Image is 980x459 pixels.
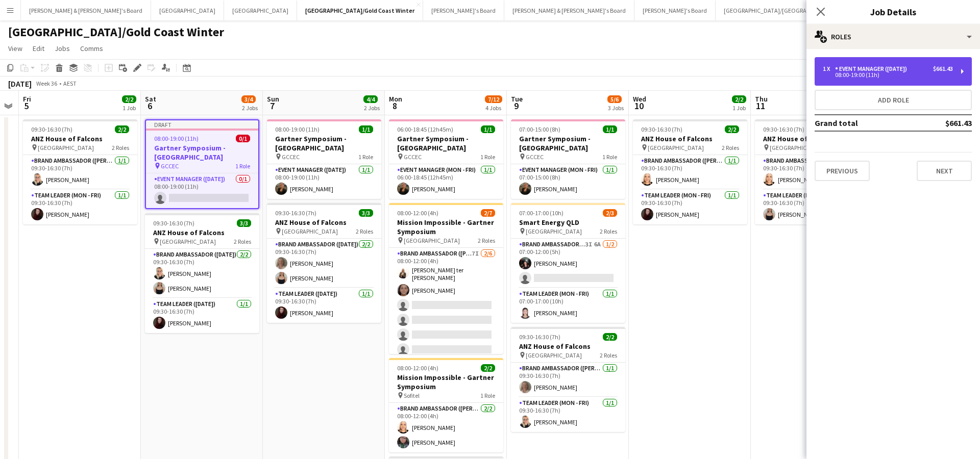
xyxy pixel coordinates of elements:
[823,65,835,72] div: 1 x
[933,65,953,72] div: $661.43
[511,397,625,432] app-card-role: Team Leader (Mon - Fri)1/109:30-16:30 (7h)[PERSON_NAME]
[21,100,31,112] span: 5
[815,90,972,110] button: Add role
[389,134,503,152] h3: Gartner Symposium - [GEOGRAPHIC_DATA]
[31,125,72,133] span: 09:30-16:30 (7h)
[23,119,137,224] app-job-card: 09:30-16:30 (7h)2/2ANZ House of Falcons [GEOGRAPHIC_DATA]2 RolesBrand Ambassador ([PERSON_NAME])1...
[389,218,503,236] h3: Mission Impossible - Gartner Symposium
[511,119,625,199] app-job-card: 07:00-15:00 (8h)1/1Gartner Symposium - [GEOGRAPHIC_DATA] GCCEC1 RoleEvent Manager (Mon - Fri)1/10...
[23,134,137,143] h3: ANZ House of Falcons
[242,104,258,112] div: 2 Jobs
[526,227,582,235] span: [GEOGRAPHIC_DATA]
[224,1,297,20] button: [GEOGRAPHIC_DATA]
[648,144,704,151] span: [GEOGRAPHIC_DATA]
[21,1,151,20] button: [PERSON_NAME] & [PERSON_NAME]'s Board
[480,153,495,161] span: 1 Role
[397,125,453,133] span: 06:00-18:45 (12h45m)
[607,95,622,103] span: 5/6
[63,80,77,87] div: AEST
[634,1,716,20] button: [PERSON_NAME]'s Board
[511,218,625,227] h3: Smart Energy QLD
[485,95,502,103] span: 7/12
[389,119,503,199] div: 06:00-18:45 (12h45m)1/1Gartner Symposium - [GEOGRAPHIC_DATA] GCCEC1 RoleEvent Manager (Mon - Fri)...
[755,119,869,224] div: 09:30-16:30 (7h)2/2ANZ House of Falcons [GEOGRAPHIC_DATA]2 RolesBrand Ambassador ([PERSON_NAME])1...
[267,134,381,152] h3: Gartner Symposium - [GEOGRAPHIC_DATA]
[603,333,617,341] span: 2/2
[511,288,625,323] app-card-role: Team Leader (Mon - Fri)1/107:00-17:00 (10h)[PERSON_NAME]
[603,125,617,133] span: 1/1
[755,155,869,190] app-card-role: Brand Ambassador ([PERSON_NAME])1/109:30-16:30 (7h)[PERSON_NAME]
[145,228,259,237] h3: ANZ House of Falcons
[732,95,746,103] span: 2/2
[23,94,31,104] span: Fri
[364,104,380,112] div: 2 Jobs
[763,125,804,133] span: 09:30-16:30 (7h)
[267,218,381,227] h3: ANZ House of Falcons
[404,153,422,161] span: GCCEC
[282,153,300,161] span: GCCEC
[641,125,682,133] span: 09:30-16:30 (7h)
[55,44,70,53] span: Jobs
[359,125,373,133] span: 1/1
[481,125,495,133] span: 1/1
[815,161,870,181] button: Previous
[835,65,911,72] div: Event Manager ([DATE])
[389,203,503,354] app-job-card: 08:00-12:00 (4h)2/7Mission Impossible - Gartner Symposium [GEOGRAPHIC_DATA]2 RolesBrand Ambassado...
[633,155,747,190] app-card-role: Brand Ambassador ([PERSON_NAME])1/109:30-16:30 (7h)[PERSON_NAME]
[241,95,256,103] span: 3/4
[511,164,625,199] app-card-role: Event Manager (Mon - Fri)1/107:00-15:00 (8h)[PERSON_NAME]
[404,392,420,399] span: Sofitel
[358,153,373,161] span: 1 Role
[143,100,156,112] span: 6
[282,227,338,235] span: [GEOGRAPHIC_DATA]
[267,203,381,323] app-job-card: 09:30-16:30 (7h)3/3ANZ House of Falcons [GEOGRAPHIC_DATA]2 RolesBrand Ambassador ([DATE])2/209:30...
[153,219,194,227] span: 09:30-16:30 (7h)
[151,1,224,20] button: [GEOGRAPHIC_DATA]
[504,1,634,20] button: [PERSON_NAME] & [PERSON_NAME]'s Board
[235,162,250,170] span: 1 Role
[755,190,869,224] app-card-role: Team Leader (Mon - Fri)1/109:30-16:30 (7h)[PERSON_NAME]
[145,94,156,104] span: Sat
[519,209,563,217] span: 07:00-17:00 (10h)
[397,364,438,372] span: 08:00-12:00 (4h)
[23,155,137,190] app-card-role: Brand Ambassador ([PERSON_NAME])1/109:30-16:30 (7h)[PERSON_NAME]
[267,119,381,199] app-job-card: 08:00-19:00 (11h)1/1Gartner Symposium - [GEOGRAPHIC_DATA] GCCEC1 RoleEvent Manager ([DATE])1/108:...
[76,42,107,55] a: Comms
[267,164,381,199] app-card-role: Event Manager ([DATE])1/108:00-19:00 (11h)[PERSON_NAME]
[912,115,972,131] td: $661.43
[633,119,747,224] app-job-card: 09:30-16:30 (7h)2/2ANZ House of Falcons [GEOGRAPHIC_DATA]2 RolesBrand Ambassador ([PERSON_NAME])1...
[602,153,617,161] span: 1 Role
[511,94,523,104] span: Tue
[603,209,617,217] span: 2/3
[145,213,259,333] app-job-card: 09:30-16:30 (7h)3/3ANZ House of Falcons [GEOGRAPHIC_DATA]2 RolesBrand Ambassador ([DATE])2/209:30...
[608,104,624,112] div: 3 Jobs
[359,209,373,217] span: 3/3
[275,125,320,133] span: 08:00-19:00 (11h)
[732,104,746,112] div: 1 Job
[8,24,224,40] h1: [GEOGRAPHIC_DATA]/Gold Coast Winter
[115,125,129,133] span: 2/2
[633,190,747,224] app-card-role: Team Leader (Mon - Fri)1/109:30-16:30 (7h)[PERSON_NAME]
[716,1,847,20] button: [GEOGRAPHIC_DATA]/[GEOGRAPHIC_DATA]
[51,42,74,55] a: Jobs
[145,298,259,333] app-card-role: Team Leader ([DATE])1/109:30-16:30 (7h)[PERSON_NAME]
[404,237,460,244] span: [GEOGRAPHIC_DATA]
[112,144,129,151] span: 2 Roles
[511,134,625,152] h3: Gartner Symposium - [GEOGRAPHIC_DATA]
[519,125,560,133] span: 07:00-15:00 (8h)
[511,203,625,323] div: 07:00-17:00 (10h)2/3Smart Energy QLD [GEOGRAPHIC_DATA]2 RolesBrand Ambassador ([PERSON_NAME])3I6A...
[397,209,438,217] span: 08:00-12:00 (4h)
[8,79,32,89] div: [DATE]
[806,5,980,18] h3: Job Details
[389,164,503,199] app-card-role: Event Manager (Mon - Fri)1/106:00-18:45 (12h45m)[PERSON_NAME]
[725,125,739,133] span: 2/2
[389,358,503,452] app-job-card: 08:00-12:00 (4h)2/2Mission Impossible - Gartner Symposium Sofitel1 RoleBrand Ambassador ([PERSON_...
[122,104,136,112] div: 1 Job
[526,351,582,359] span: [GEOGRAPHIC_DATA]
[755,94,768,104] span: Thu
